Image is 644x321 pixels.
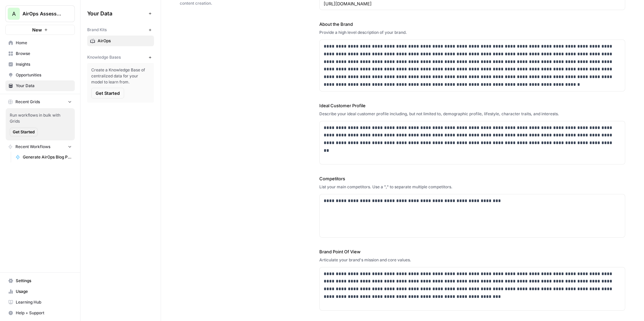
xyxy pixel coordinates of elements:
span: New [32,26,42,33]
button: Recent Workflows [5,142,75,152]
a: AirOps [87,36,154,46]
a: Home [5,38,75,48]
span: Brand Kits [87,27,107,33]
span: Your Data [16,83,72,89]
span: Learning Hub [16,299,72,305]
div: List your main competitors. Use a "," to separate multiple competitors. [319,184,625,190]
span: Settings [16,278,72,284]
span: AirOps Assessment [22,10,63,17]
span: Usage [16,288,72,295]
span: Run workflows in bulk with Grids [10,112,71,124]
label: About the Brand [319,21,625,27]
a: Settings [5,275,75,286]
input: www.sundaysoccer.com [324,0,621,7]
div: Articulate your brand's mission and core values. [319,257,625,263]
span: Recent Workflows [15,144,50,150]
button: Help + Support [5,308,75,318]
button: Get Started [91,88,124,99]
a: Insights [5,59,75,70]
a: Usage [5,286,75,297]
div: Provide a high level description of your brand. [319,29,625,36]
span: Insights [16,61,72,67]
span: Help + Support [16,310,72,316]
span: AirOps [98,38,151,44]
button: Workspace: AirOps Assessment [5,5,75,22]
label: Ideal Customer Profile [319,102,625,109]
span: Recent Grids [15,99,40,105]
span: Home [16,40,72,46]
div: Describe your ideal customer profile including, but not limited to, demographic profile, lifestyl... [319,111,625,117]
span: Get Started [96,90,120,97]
span: Your Data [87,9,146,17]
a: Your Data [5,80,75,91]
span: Browse [16,51,72,57]
label: Competitors [319,175,625,182]
a: Learning Hub [5,297,75,308]
button: Get Started [10,128,38,136]
a: Generate AirOps Blog Post [12,152,75,163]
span: Get Started [13,129,35,135]
span: Knowledge Bases [87,54,121,60]
span: A [12,10,16,18]
a: Opportunities [5,70,75,80]
span: Opportunities [16,72,72,78]
button: New [5,25,75,35]
label: Brand Point Of View [319,248,625,255]
a: Browse [5,48,75,59]
button: Recent Grids [5,97,75,107]
span: Generate AirOps Blog Post [23,154,72,160]
span: Create a Knowledge Base of centralized data for your model to learn from. [91,67,150,85]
